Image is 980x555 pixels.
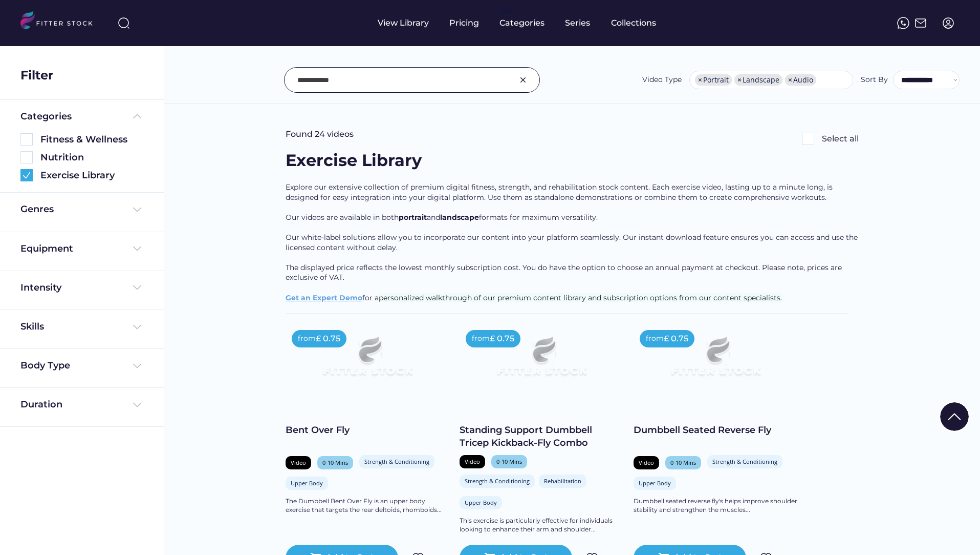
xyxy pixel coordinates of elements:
[131,360,143,372] img: Frame%20%284%29.svg
[40,151,143,164] div: Nutrition
[712,458,777,465] div: Strength & Conditioning
[286,129,354,140] div: Found 24 videos
[20,151,33,163] img: Rectangle%205126.svg
[286,149,422,172] div: Exercise Library
[298,334,316,344] div: from
[650,324,781,398] img: Frame%2079%20%281%29.svg
[20,359,70,372] div: Body Type
[20,242,73,255] div: Equipment
[449,17,479,29] div: Pricing
[642,75,682,85] div: Video Type
[914,17,927,29] img: Frame%2051.svg
[131,203,143,216] img: Frame%20%284%29.svg
[634,424,797,437] div: Dumbbell Seated Reverse Fly
[499,5,513,15] div: fvck
[378,17,429,29] div: View Library
[20,169,33,181] img: Group%201000002360.svg
[670,459,696,466] div: 0-10 Mins
[788,76,792,84] span: ×
[286,497,449,515] div: The Dumbbell Bent Over Fly is an upper body exercise that targets the rear deltoids, rhomboids...
[822,133,859,145] div: Select all
[20,110,72,123] div: Categories
[499,17,545,29] div: Categories
[639,459,654,466] div: Video
[118,17,130,29] img: search-normal%203.svg
[131,110,143,122] img: Frame%20%285%29.svg
[20,281,61,294] div: Intensity
[291,459,306,466] div: Video
[785,74,816,86] li: Audio
[664,333,688,344] div: £ 0.75
[20,398,62,411] div: Duration
[737,76,742,84] span: ×
[40,133,143,146] div: Fitness & Wellness
[476,324,607,398] img: Frame%2079%20%281%29.svg
[286,424,449,437] div: Bent Over Fly
[565,17,591,29] div: Series
[695,74,732,86] li: Portrait
[286,213,399,222] span: Our videos are available in both
[40,169,143,182] div: Exercise Library
[942,17,954,29] img: profile-circle.svg
[440,213,479,222] span: landscape
[20,320,46,333] div: Skills
[399,213,427,222] span: portrait
[897,17,909,29] img: meteor-icons_whatsapp%20%281%29.svg
[802,133,814,145] img: Rectangle%205126.svg
[465,458,480,465] div: Video
[544,477,581,485] div: Rehabilitation
[302,324,433,398] img: Frame%2079%20%281%29.svg
[286,182,835,202] span: Explore our extensive collection of premium digital fitness, strength, and rehabilitation stock c...
[131,399,143,411] img: Frame%20%284%29.svg
[611,17,656,29] div: Collections
[291,479,323,487] div: Upper Body
[472,334,490,344] div: from
[322,459,348,466] div: 0-10 Mins
[20,67,53,84] div: Filter
[379,293,782,302] span: personalized walkthrough of our premium content library and subscription options from our content...
[460,517,623,534] div: This exercise is particularly effective for individuals looking to enhance their arm and shoulder...
[698,76,702,84] span: ×
[427,213,440,222] span: and
[316,333,340,344] div: £ 0.75
[734,74,782,86] li: Landscape
[460,424,623,449] div: Standing Support Dumbbell Tricep Kickback-Fly Combo
[286,233,860,252] span: Our white-label solutions allow you to incorporate our content into your platform seamlessly. Our...
[921,468,972,515] iframe: chat widget
[131,321,143,333] img: Frame%20%284%29.svg
[940,402,969,431] img: Group%201000002322%20%281%29.svg
[646,334,664,344] div: from
[861,75,888,85] div: Sort By
[286,182,859,313] div: for a
[490,333,514,344] div: £ 0.75
[496,458,522,465] div: 0-10 Mins
[937,514,970,545] iframe: chat widget
[286,263,844,282] span: The displayed price reflects the lowest monthly subscription cost. You do have the option to choo...
[131,281,143,294] img: Frame%20%284%29.svg
[364,458,429,465] div: Strength & Conditioning
[20,133,33,146] img: Rectangle%205126.svg
[479,213,598,222] span: formats for maximum versatility.
[634,497,797,515] div: Dumbbell seated reverse fly's helps improve shoulder stability and strengthen the muscles...
[20,11,101,32] img: LOGO.svg
[286,293,362,302] a: Get an Expert Demo
[20,203,54,216] div: Genres
[639,479,671,487] div: Upper Body
[517,74,529,86] img: Group%201000002326.svg
[131,242,143,255] img: Frame%20%284%29.svg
